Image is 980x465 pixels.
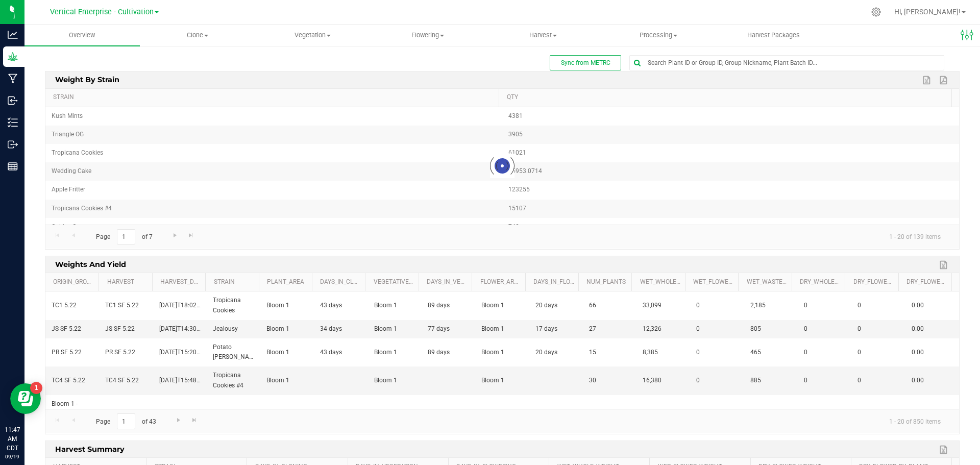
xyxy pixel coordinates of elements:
a: Export to Excel [937,443,952,456]
a: Vegetative_Area [374,278,415,286]
td: Bloom 1 [475,395,529,443]
td: Bloom 1 [260,338,314,366]
td: Tropicana Cookies [207,291,260,320]
td: Bloom 1 [260,320,314,338]
td: 0 [690,291,744,320]
td: 805 [744,320,798,338]
a: Dry_Flower_Weight [853,278,895,286]
a: Wet_Whole_Weight [640,278,681,286]
inline-svg: Analytics [8,30,18,40]
span: Processing [601,31,716,40]
a: Wet_Waste_Weight [747,278,788,286]
span: Harvest Packages [733,31,814,40]
a: Flower_Area [480,278,522,286]
a: Origin_Group [53,278,95,286]
td: 12,326 [636,320,690,338]
td: 20 days [529,291,583,320]
inline-svg: Reports [8,161,18,172]
td: 34 days [314,320,367,338]
td: 0 [690,366,744,395]
a: Dry_Whole_Weight [800,278,841,286]
td: 30 [583,395,636,443]
td: 0 [690,338,744,366]
a: Num_Plants [586,278,628,286]
td: TC4 SF 5.22 [99,366,153,395]
button: Sync from METRC [550,55,621,70]
td: 0.00 [905,395,960,443]
td: Bloom 1 [368,338,422,366]
a: Strain [214,278,255,286]
a: Vegetation [255,25,371,46]
td: Tropicana Cookies #4 [207,395,260,443]
div: Manage settings [870,7,883,17]
td: [DATE]T18:02:28.000Z [153,291,207,320]
a: Plant_Area [267,278,308,286]
td: 89 days [422,338,475,366]
span: Harvest Summary [53,441,128,457]
td: 77 days [422,320,475,338]
iframe: Resource center unread badge [30,382,42,394]
span: Vertical Enterprise - Cultivation [50,8,154,16]
td: PR SF 5.22 [45,338,99,366]
td: 17 days [529,320,583,338]
a: Go to the next page [167,229,182,243]
td: Bloom 1 [475,291,529,320]
td: 0 [798,395,851,443]
td: 465 [744,338,798,366]
td: 0 [798,366,851,395]
td: [DATE]T15:48:40.000Z [153,395,207,443]
td: 0 [851,291,905,320]
span: Weights and Yield [53,256,129,272]
td: 66 [583,291,636,320]
td: 89 days [422,291,475,320]
td: Bloom 1 - Tropicana Cookies #4 - Flower [45,395,99,443]
td: 0 [851,320,905,338]
td: Potato [PERSON_NAME] [207,338,260,366]
td: TC1 5.22 [45,291,99,320]
td: TC4 SF 5.22 [45,366,99,395]
td: Bloom 1 [260,366,314,395]
td: PR SF 5.22 [99,338,153,366]
a: Go to the last page [184,229,199,243]
td: 0 [690,395,744,443]
input: Search Plant ID or Group ID, Group Nickname, Plant Batch ID... [630,56,944,70]
a: Harvest Packages [716,25,831,46]
span: Vegetation [256,31,370,40]
a: Days_in_Flowering [533,278,575,286]
td: 0.00 [905,291,960,320]
a: strain [53,93,495,102]
input: 1 [117,229,135,245]
span: Flowering [371,31,485,40]
a: Go to the last page [187,413,202,427]
td: [DATE]T15:20:00.000Z [153,338,207,366]
td: 27 [583,320,636,338]
a: Flowering [370,25,485,46]
a: Wet_Flower_Weight [693,278,734,286]
a: qty [507,93,948,102]
span: Harvest [486,31,600,40]
span: Sync from METRC [561,59,610,66]
span: Clone [140,31,255,40]
a: Clone [140,25,255,46]
p: 09/19 [5,453,20,460]
inline-svg: Grow [8,52,18,62]
td: 0 [851,366,905,395]
a: Export to Excel [937,258,952,272]
inline-svg: Inbound [8,95,18,106]
td: TC1 SF 5.22 [99,291,153,320]
td: TC4 SF 5.22 [99,395,153,443]
a: Harvest_Date [160,278,202,286]
a: Days_in_Cloning [320,278,361,286]
td: 20 days [529,338,583,366]
td: Bloom 1 [260,291,314,320]
a: Processing [601,25,716,46]
td: 16,380 [636,395,690,443]
td: Bloom 1 [368,395,422,443]
td: 0 [798,338,851,366]
a: Export to Excel [920,74,935,87]
a: Harvest [485,25,601,46]
span: Page of 43 [87,413,164,429]
td: Jealousy [207,320,260,338]
inline-svg: Inventory [8,117,18,128]
td: Bloom 1 [368,320,422,338]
